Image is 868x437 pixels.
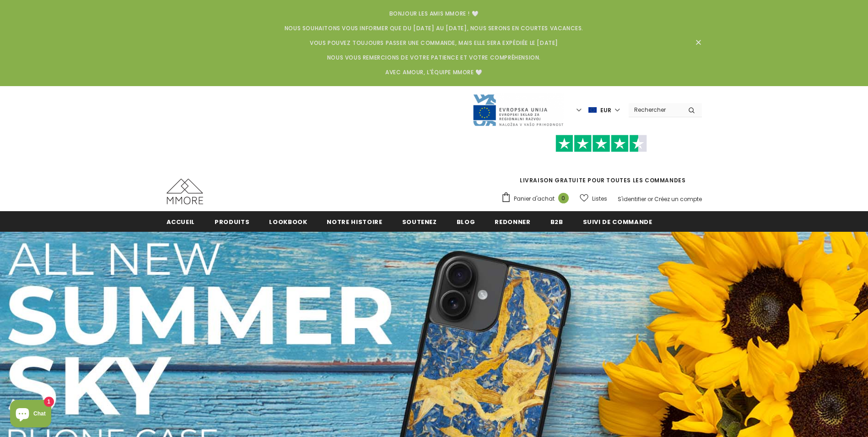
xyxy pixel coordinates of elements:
[501,192,573,206] a: Panier d'achat 0
[457,211,475,232] a: Blog
[501,139,702,184] span: LIVRAISON GRATUITE POUR TOUTES LES COMMANDES
[550,211,563,232] a: B2B
[583,218,652,226] span: Suivi de commande
[402,211,437,232] a: soutenez
[514,194,555,203] span: Panier d'achat
[178,38,690,48] p: Vous pouvez toujours passer une commande, mais elle sera expédiée le [DATE]
[167,179,203,204] img: Cas MMORE
[583,211,652,232] a: Suivi de commande
[402,218,437,226] span: soutenez
[269,211,307,232] a: Lookbook
[167,211,195,232] a: Accueil
[327,211,382,232] a: Notre histoire
[600,106,611,115] span: EUR
[629,103,681,116] input: Search Site
[167,218,195,226] span: Accueil
[215,218,249,226] span: Produits
[472,106,564,114] a: Javni Razpis
[472,93,564,127] img: Javni Razpis
[558,193,569,203] span: 0
[457,218,475,226] span: Blog
[178,53,690,62] p: Nous vous remercions de votre patience et votre compréhension.
[618,195,646,203] a: S'identifier
[550,218,563,226] span: B2B
[327,218,382,226] span: Notre histoire
[592,194,607,203] span: Listes
[654,195,702,203] a: Créez un compte
[7,400,54,430] inbox-online-store-chat: Shopify online store chat
[178,68,690,77] p: Avec amour, l'équipe MMORE 🤍
[215,211,249,232] a: Produits
[495,211,530,232] a: Redonner
[178,24,690,33] p: Nous souhaitons vous informer que du [DATE] au [DATE], nous serons en courtes vacances.
[269,218,307,226] span: Lookbook
[501,152,702,176] iframe: Customer reviews powered by Trustpilot
[495,218,530,226] span: Redonner
[647,195,653,203] span: or
[178,9,690,18] p: Bonjour les amis MMORE ! 🤍
[555,135,647,153] img: Faites confiance aux étoiles pilotes
[580,191,607,207] a: Listes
